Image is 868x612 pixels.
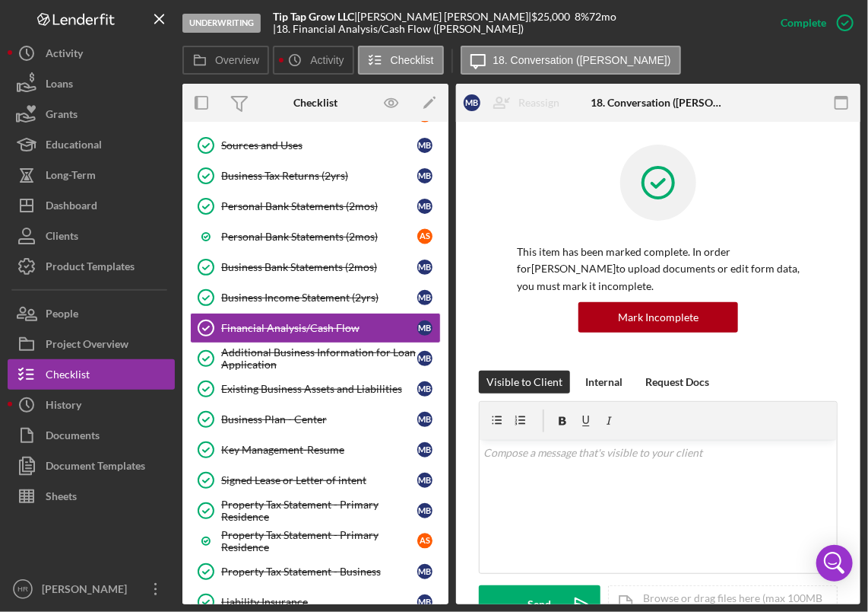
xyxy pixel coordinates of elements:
a: Business Bank Statements (2mos)MB [190,252,441,282]
div: | [273,11,357,23]
a: Signed Lease or Letter of intentMB [190,465,441,496]
div: Long-Term [46,160,96,194]
div: Personal Bank Statements (2mos) [221,231,417,243]
div: A S [417,534,432,549]
div: Financial Analysis/Cash Flow [221,322,417,334]
div: M B [417,503,432,518]
div: Complete [781,8,826,38]
a: Business Tax Returns (2yrs)MB [190,161,441,191]
div: Key Management-Resume [221,444,417,456]
span: $25,000 [531,10,570,23]
button: Complete [765,8,860,38]
label: 18. Conversation ([PERSON_NAME]) [493,54,671,66]
div: History [46,390,81,424]
text: HR [17,585,28,594]
p: This item has been marked complete. In order for [PERSON_NAME] to upload documents or edit form d... [517,244,800,295]
div: Business Plan - Center [221,413,417,426]
div: M B [417,442,432,457]
div: A S [417,229,432,244]
label: Checklist [391,54,434,66]
button: History [8,390,175,420]
a: Key Management-ResumeMB [190,435,441,465]
b: Tip Tap Grow LLC [273,10,354,23]
div: 18. Conversation ([PERSON_NAME]) [591,97,725,109]
div: M B [417,594,432,610]
div: M B [464,94,480,111]
button: People [8,298,175,329]
div: M B [417,564,432,579]
button: Internal [578,371,630,394]
button: Grants [8,99,175,129]
div: Property Tax Statement - Primary Residence [221,529,417,553]
button: Checklist [358,46,444,75]
button: Sheets [8,481,175,512]
div: People [46,298,78,333]
div: M B [417,381,432,397]
div: Business Bank Statements (2mos) [221,261,417,273]
div: M B [417,260,432,275]
div: M B [417,290,432,305]
div: Signed Lease or Letter of intent [221,474,417,486]
a: Loans [8,69,175,99]
div: M B [417,138,432,153]
div: Underwriting [182,14,261,33]
div: Open Intercom Messenger [816,545,853,582]
div: M B [417,168,432,183]
a: Document Templates [8,451,175,481]
div: Personal Bank Statements (2mos) [221,200,417,212]
button: Dashboard [8,190,175,221]
div: | 18. Financial Analysis/Cash Flow ([PERSON_NAME]) [273,23,524,35]
div: Additional Business Information for Loan Application [221,346,417,371]
button: 18. Conversation ([PERSON_NAME]) [461,46,681,75]
button: HR[PERSON_NAME] [8,574,175,604]
div: [PERSON_NAME] [PERSON_NAME] | [357,11,531,23]
div: Sheets [46,481,77,515]
div: Visible to Client [486,371,562,394]
div: M B [417,199,432,214]
button: Documents [8,420,175,451]
div: Activity [46,38,83,72]
a: Educational [8,129,175,160]
a: Property Tax Statement - BusinessMB [190,556,441,587]
a: Personal Bank Statements (2mos)AS [190,222,441,252]
button: Project Overview [8,329,175,359]
div: Educational [46,129,102,164]
div: Product Templates [46,251,135,285]
div: 8 % [575,11,589,23]
div: Dashboard [46,190,97,225]
button: Product Templates [8,251,175,282]
a: Existing Business Assets and LiabilitiesMB [190,374,441,404]
div: Grants [46,99,78,133]
button: Clients [8,221,175,251]
button: Long-Term [8,160,175,190]
label: Activity [310,54,344,66]
button: Checklist [8,359,175,390]
a: Business Income Statement (2yrs)MB [190,282,441,313]
a: Sources and UsesMB [190,130,441,161]
a: Personal Bank Statements (2mos)MB [190,191,441,222]
div: Checklist [293,97,337,109]
div: [PERSON_NAME] [38,574,137,608]
button: Activity [8,38,175,69]
button: Visible to Client [479,371,570,394]
a: Property Tax Statement - Primary ResidenceMB [190,496,441,526]
div: Sources and Uses [221,139,417,151]
div: Property Tax Statement - Primary Residence [221,499,417,523]
button: Overview [182,46,269,75]
div: Documents [46,420,100,454]
button: MBReassign [456,88,575,118]
button: Activity [273,46,353,75]
a: Additional Business Information for Loan ApplicationMB [190,343,441,374]
div: Business Tax Returns (2yrs) [221,170,417,182]
div: Existing Business Assets and Liabilities [221,383,417,395]
div: M B [417,351,432,366]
